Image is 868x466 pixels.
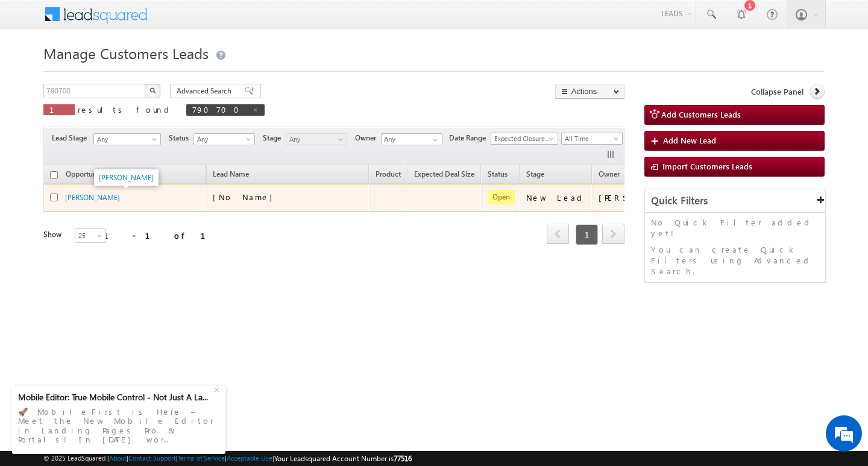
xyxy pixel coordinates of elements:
[18,403,219,448] div: 🚀 Mobile-First is Here – Meet the New Mobile Editor in Landing Pages Pro & Portals! In [DATE] wor...
[408,168,480,183] a: Expected Deal Size
[43,43,209,63] span: Manage Customers Leads
[426,134,441,146] a: Show All Items
[355,133,381,143] span: Owner
[109,454,127,462] a: About
[177,86,235,96] span: Advanced Search
[149,87,156,93] img: Search
[449,133,491,143] span: Date Range
[75,230,107,241] span: 25
[78,104,174,115] span: results found
[488,190,515,204] span: Open
[169,133,193,143] span: Status
[561,133,623,145] a: All Time
[286,134,344,145] span: Any
[274,454,412,463] span: Your Leadsquared Account Number is
[662,161,752,171] span: Import Customers Leads
[18,392,212,403] div: Mobile Editor: True Mobile Control - Not Just A La...
[381,133,442,145] input: Type to Search
[43,229,65,240] div: Show
[526,169,544,178] span: Stage
[491,133,554,144] span: Expected Closure Date
[526,192,587,203] div: New Lead
[602,224,624,244] span: next
[93,133,161,145] a: Any
[555,84,624,99] button: Actions
[576,224,598,245] span: 1
[75,228,106,243] a: 25
[194,134,251,145] span: Any
[65,193,120,202] a: [PERSON_NAME]
[651,244,819,277] p: You can create Quick Filters using Advanced Search.
[50,171,58,179] input: Check all records
[94,134,157,145] span: Any
[602,225,624,244] a: next
[599,192,678,203] div: [PERSON_NAME]
[43,453,412,464] span: © 2025 LeadSquared | | | | |
[645,189,825,213] div: Quick Filters
[207,168,255,183] span: Lead Name
[661,109,741,119] span: Add Customers Leads
[547,225,569,244] a: prev
[128,454,176,462] a: Contact Support
[227,454,272,462] a: Acceptable Use
[651,217,819,239] p: No Quick Filter added yet!
[104,228,220,242] div: 1 - 1 of 1
[663,135,716,145] span: Add New Lead
[751,86,804,97] span: Collapse Panel
[213,192,278,202] span: [No Name]
[178,454,225,462] a: Terms of Service
[192,104,247,115] span: 790700
[263,133,286,143] span: Stage
[49,104,69,115] span: 1
[414,169,474,178] span: Expected Deal Size
[376,169,401,178] span: Product
[562,133,619,144] span: All Time
[482,168,514,183] a: Status
[60,168,132,183] a: Opportunity Name
[52,133,92,143] span: Lead Stage
[99,173,154,182] a: [PERSON_NAME]
[211,382,225,396] div: +
[520,168,550,183] a: Stage
[491,133,558,145] a: Expected Closure Date
[599,169,620,178] span: Owner
[286,133,347,145] a: Any
[66,169,126,178] span: Opportunity Name
[547,224,569,244] span: prev
[394,454,412,463] span: 77516
[193,133,255,145] a: Any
